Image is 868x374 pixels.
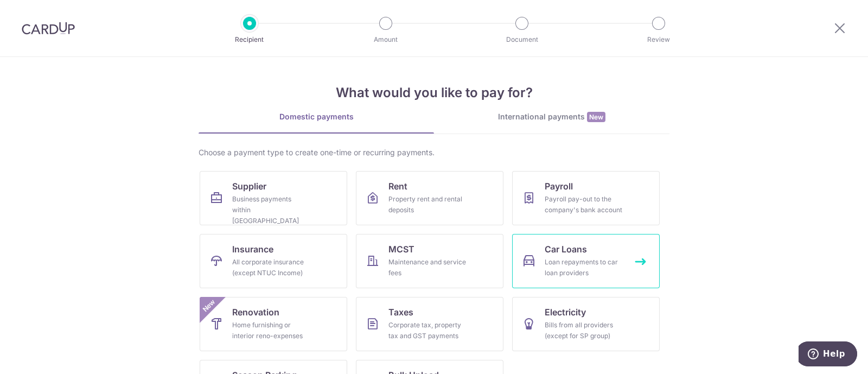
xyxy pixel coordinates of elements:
[618,34,699,45] p: Review
[200,297,347,351] a: RenovationHome furnishing or interior reno-expensesNew
[388,243,414,256] span: MCST
[24,8,47,17] span: Help
[200,171,347,225] a: SupplierBusiness payments within [GEOGRAPHIC_DATA]
[482,34,562,45] p: Document
[232,243,273,256] span: Insurance
[434,111,669,123] div: International payments
[512,234,660,288] a: Car LoansLoan repayments to car loan providers
[199,147,669,158] div: Choose a payment type to create one-time or recurring payments.
[545,243,587,256] span: Car Loans
[545,257,623,278] div: Loan repayments to car loan providers
[512,171,660,225] a: PayrollPayroll pay-out to the company's bank account
[356,171,503,225] a: RentProperty rent and rental deposits
[232,180,266,193] span: Supplier
[799,341,857,369] iframe: Opens a widget where you can find more information
[545,180,573,193] span: Payroll
[512,297,660,351] a: ElectricityBills from all providers (except for SP group)
[545,194,623,215] div: Payroll pay-out to the company's bank account
[545,306,586,319] span: Electricity
[356,234,503,288] a: MCSTMaintenance and service fees
[200,297,218,315] span: New
[388,180,407,193] span: Rent
[22,22,75,35] img: CardUp
[388,194,467,215] div: Property rent and rental deposits
[587,112,605,122] span: New
[545,320,623,341] div: Bills from all providers (except for SP group)
[232,194,310,226] div: Business payments within [GEOGRAPHIC_DATA]
[232,320,310,341] div: Home furnishing or interior reno-expenses
[356,297,503,351] a: TaxesCorporate tax, property tax and GST payments
[346,34,426,45] p: Amount
[388,257,467,278] div: Maintenance and service fees
[232,257,310,278] div: All corporate insurance (except NTUC Income)
[199,83,669,103] h4: What would you like to pay for?
[199,111,434,122] div: Domestic payments
[232,306,279,319] span: Renovation
[200,234,347,288] a: InsuranceAll corporate insurance (except NTUC Income)
[388,306,413,319] span: Taxes
[209,34,290,45] p: Recipient
[388,320,467,341] div: Corporate tax, property tax and GST payments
